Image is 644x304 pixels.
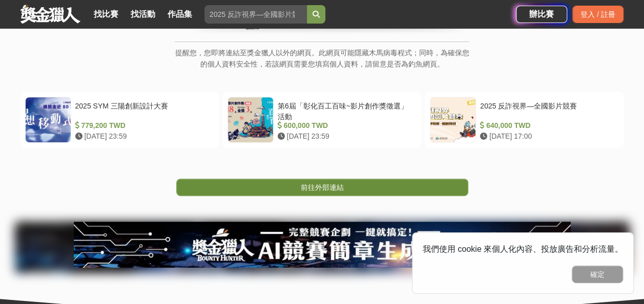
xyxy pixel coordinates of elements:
[90,7,122,21] a: 找比賽
[127,7,159,21] a: 找活動
[480,101,615,120] div: 2025 反詐視界—全國影片競賽
[278,120,412,131] div: 600,000 TWD
[222,92,422,148] a: 第6屆「彰化百工百味~影片創作獎徵選」活動 600,000 TWD [DATE] 23:59
[480,120,615,131] div: 640,000 TWD
[75,120,210,131] div: 779,200 TWD
[572,266,623,283] button: 確定
[572,6,624,23] div: 登入 / 註冊
[75,101,210,120] div: 2025 SYM 三陽創新設計大賽
[175,47,469,80] p: 提醒您，您即將連結至獎金獵人以外的網頁。此網頁可能隱藏木馬病毒程式；同時，為確保您的個人資料安全性，若該網頁需要您填寫個人資料，請留意是否為釣魚網頁。
[163,7,196,21] a: 作品集
[278,131,412,142] div: [DATE] 23:59
[480,131,615,142] div: [DATE] 17:00
[278,101,412,120] div: 第6屆「彰化百工百味~影片創作獎徵選」活動
[423,245,623,253] span: 我們使用 cookie 來個人化內容、投放廣告和分析流量。
[425,92,624,148] a: 2025 反詐視界—全國影片競賽 640,000 TWD [DATE] 17:00
[20,92,219,148] a: 2025 SYM 三陽創新設計大賽 779,200 TWD [DATE] 23:59
[176,179,468,196] a: 前往外部連結
[204,5,307,24] input: 2025 反詐視界—全國影片競賽
[74,222,571,268] img: e66c81bb-b616-479f-8cf1-2a61d99b1888.jpg
[516,6,567,23] a: 辦比賽
[301,183,344,191] span: 前往外部連結
[75,131,210,142] div: [DATE] 23:59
